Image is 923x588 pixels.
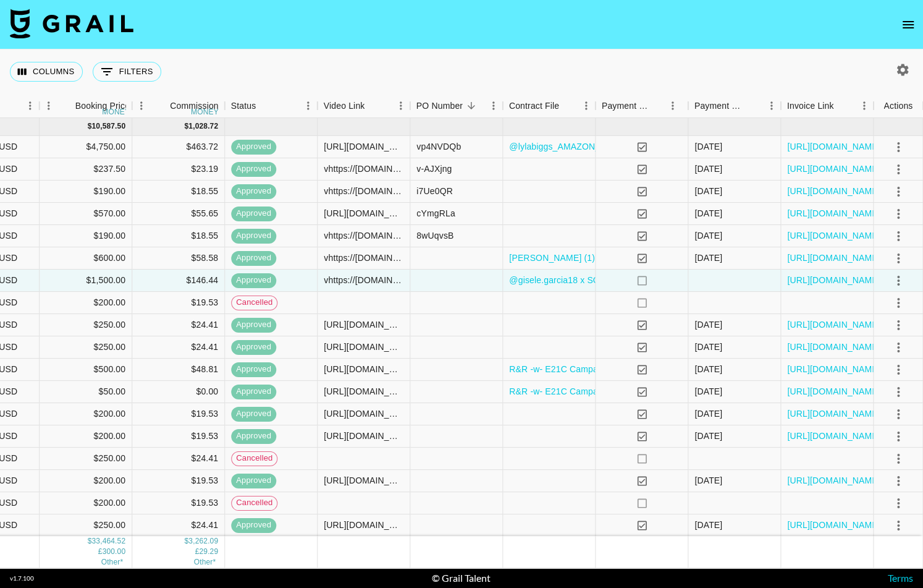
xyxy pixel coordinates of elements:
div: https://www.tiktok.com/@jennifer.zhou/video/7521003789399117111 [324,385,403,398]
button: Sort [833,97,851,114]
button: select merge strategy [888,203,909,224]
button: select merge strategy [888,493,909,514]
span: approved [231,141,276,153]
div: Invoice Link [781,94,874,118]
div: $18.55 [132,181,225,203]
button: Menu [664,96,682,115]
button: Menu [855,96,874,115]
a: [URL][DOMAIN_NAME] [787,163,880,175]
div: $ [87,536,91,547]
span: approved [231,475,276,487]
a: [URL][DOMAIN_NAME] [787,430,880,442]
button: select merge strategy [888,404,909,425]
div: https://www.tiktok.com/@lylabiggs/video/7514377968085470506?is_from_webapp=1&sender_device=pc&web... [324,341,403,353]
div: 6/25/2025 [694,407,722,420]
button: select merge strategy [888,471,909,492]
button: Sort [463,97,480,114]
div: Payment Sent Date [694,94,745,118]
div: https://www.tiktok.com/@gissseelee/video/7519623597313379598?is_from_webapp=1&sender_device=pc&we... [324,474,403,487]
button: select merge strategy [888,137,909,158]
div: Status [225,94,318,118]
div: 6/17/2025 [694,519,722,531]
div: https://www.tiktok.com/@gissseelee/video/7516771888081685774 [324,407,403,420]
div: $190.00 [40,225,132,247]
button: select merge strategy [888,359,909,380]
div: Video Link [318,94,410,118]
div: $50.00 [40,381,132,403]
span: CA$ 341.69 [193,558,216,566]
div: 8wUqvsB [416,229,453,242]
button: open drawer [896,12,921,37]
div: $200.00 [40,403,132,425]
span: approved [231,185,276,197]
div: 33,464.52 [91,536,125,547]
div: https://www.tiktok.com/@lylabiggs/video/7513730079034297643?is_from_webapp=1&sender_device=pc&web... [324,207,403,219]
a: R&R -w- E21C Campaign Agreement ([PERSON_NAME]) v.1 (2) (2).pdf [509,385,791,398]
div: 6/10/2025 [694,207,722,219]
div: cYmgRLa [416,207,455,219]
div: $ [184,121,188,132]
div: 3,262.09 [188,536,218,547]
button: select merge strategy [888,181,909,202]
span: approved [231,430,276,442]
div: $190.00 [40,181,132,203]
div: $19.53 [132,492,225,514]
button: select merge strategy [888,270,909,291]
div: $570.00 [40,203,132,225]
div: vhttps://www.instagram.com/reel/DLQCYhNxE00/?igsh=ZGUzMzM3NWJiOQ%3D%3D [324,229,403,242]
div: $600.00 [40,247,132,270]
div: $24.41 [132,336,225,359]
button: Sort [256,97,273,114]
div: 1,028.72 [188,121,218,132]
a: [URL][DOMAIN_NAME] [787,318,880,331]
div: Contract File [503,94,596,118]
div: 6/10/2025 [694,140,722,153]
a: [URL][DOMAIN_NAME] [787,363,880,375]
div: vhttps://www.instagram.com/p/DLIqT4Ph1sf/?img_index=1 [324,252,403,264]
div: vp4NVDQb [416,140,461,153]
img: Grail Talent [10,9,133,38]
a: [URL][DOMAIN_NAME] [787,385,880,398]
button: Sort [153,97,170,114]
a: [URL][DOMAIN_NAME] [787,252,880,264]
div: 6/5/2025 [694,318,722,331]
button: select merge strategy [888,315,909,336]
a: [URL][DOMAIN_NAME] [787,207,880,219]
div: 6/30/2025 [694,474,722,487]
div: $146.44 [132,270,225,292]
span: approved [231,163,276,175]
div: Payment Sent [596,94,688,118]
button: Select columns [10,62,83,82]
span: approved [231,275,276,286]
div: Commission [170,94,219,118]
div: https://www.tiktok.com/@lylabiggs/video/7513330022829116715?is_from_webapp=1&sender_device=pc&web... [324,140,403,153]
div: PO Number [416,94,463,118]
div: $463.72 [132,136,225,158]
div: $4,750.00 [40,136,132,158]
button: Sort [4,97,21,114]
a: [URL][DOMAIN_NAME] [787,274,880,286]
div: £ [195,547,199,557]
div: $24.41 [132,448,225,470]
div: vhttps://www.instagram.com/p/DKVYD6UB07k/?img_index=1 [324,274,403,286]
div: 7/23/2025 [694,252,722,264]
div: Contract File [509,94,559,118]
span: approved [231,386,276,398]
button: Sort [365,97,382,114]
div: https://www.tiktok.com/@manuxsierra/video/7519600475503709454?is_from_webapp=1&sender_device=pc&w... [324,430,403,442]
a: [URL][DOMAIN_NAME] [787,140,880,153]
div: 7/1/2025 [694,185,722,197]
div: 7/14/2025 [694,363,722,375]
span: approved [231,519,276,531]
a: [URL][DOMAIN_NAME] [787,229,880,242]
a: [URL][DOMAIN_NAME] [787,519,880,531]
button: select merge strategy [888,381,909,403]
div: vhttps://www.instagram.com/p/DLQL5ASsBmW/ [324,185,403,197]
span: approved [231,364,276,375]
div: $24.41 [132,314,225,336]
div: 6/11/2025 [694,341,722,353]
div: 6/19/2025 [694,163,722,175]
div: Invoice Link [787,94,834,118]
span: approved [231,408,276,420]
div: v-AJXjng [416,163,452,175]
